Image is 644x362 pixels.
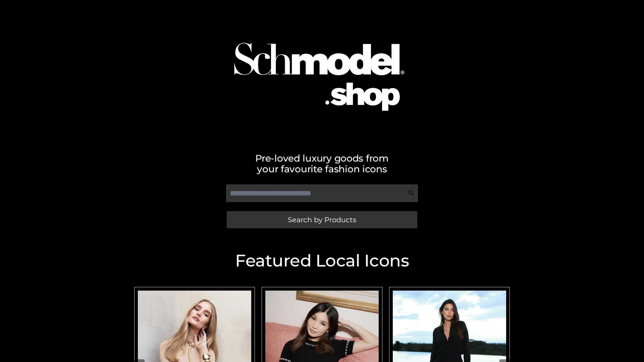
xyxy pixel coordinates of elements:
h2: Pre-loved luxury goods from your favourite fashion icons [131,153,513,174]
img: Search Icon [408,190,415,196]
a: Search by Products [227,211,417,228]
h2: Featured Local Icons​ [131,252,513,269]
span: Search by Products [288,216,356,223]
